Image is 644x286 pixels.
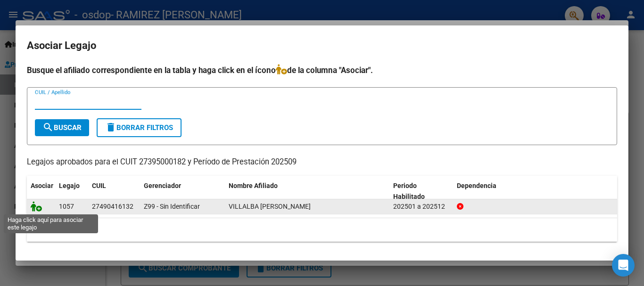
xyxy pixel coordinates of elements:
[612,254,635,277] div: Open Intercom Messenger
[27,37,617,55] h2: Asociar Legajo
[105,123,173,132] span: Borrar Filtros
[31,182,53,189] span: Asociar
[27,176,55,207] datatable-header-cell: Asociar
[453,176,618,207] datatable-header-cell: Dependencia
[457,182,496,189] span: Dependencia
[92,201,133,212] div: 27490416132
[140,176,225,207] datatable-header-cell: Gerenciador
[59,182,80,189] span: Legajo
[27,156,617,168] p: Legajos aprobados para el CUIT 27395000182 y Período de Prestación 202509
[97,118,182,137] button: Borrar Filtros
[229,203,311,210] span: VILLALBA BRISA ABIGAIL
[92,182,106,189] span: CUIL
[105,122,116,133] mat-icon: delete
[42,122,54,133] mat-icon: search
[55,176,88,207] datatable-header-cell: Legajo
[393,182,425,200] span: Periodo Habilitado
[88,176,140,207] datatable-header-cell: CUIL
[393,201,449,212] div: 202501 a 202512
[27,64,617,76] h4: Busque el afiliado correspondiente en la tabla y haga click en el ícono de la columna "Asociar".
[27,218,617,242] div: 1 registros
[144,203,200,210] span: Z99 - Sin Identificar
[144,182,181,189] span: Gerenciador
[59,203,74,210] span: 1057
[42,123,82,132] span: Buscar
[389,176,453,207] datatable-header-cell: Periodo Habilitado
[229,182,278,189] span: Nombre Afiliado
[35,119,89,136] button: Buscar
[225,176,389,207] datatable-header-cell: Nombre Afiliado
